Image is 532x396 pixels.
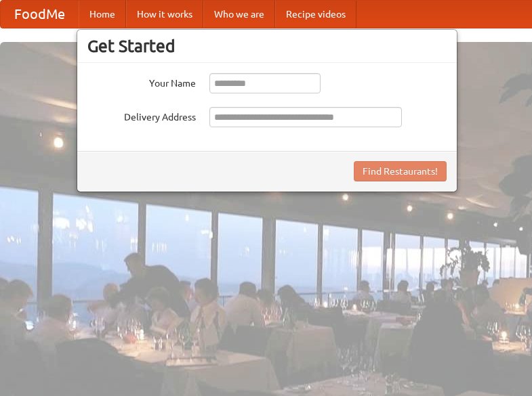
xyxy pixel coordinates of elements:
[126,1,203,28] a: How it works
[1,1,79,28] a: FoodMe
[354,161,447,181] button: Find Restaurants!
[275,1,356,28] a: Recipe videos
[87,73,196,90] label: Your Name
[87,36,447,56] h3: Get Started
[203,1,275,28] a: Who we are
[87,107,196,124] label: Delivery Address
[79,1,126,28] a: Home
